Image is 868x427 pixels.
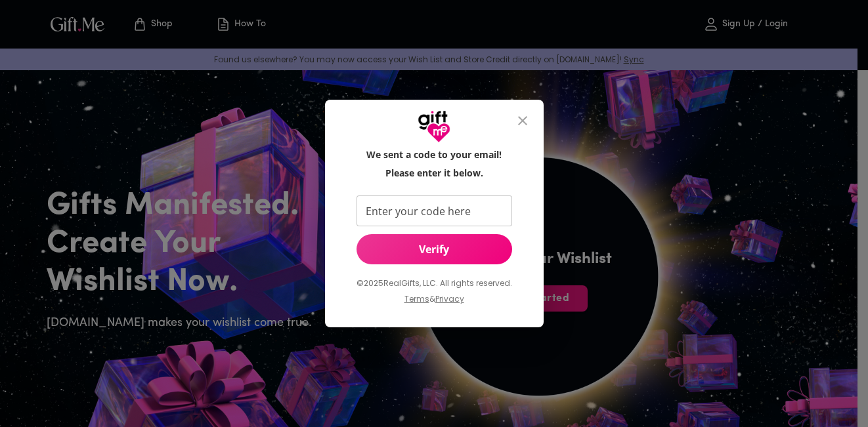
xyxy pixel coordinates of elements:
span: Verify [357,242,512,256]
img: GiftMe Logo [418,110,450,143]
h6: We sent a code to your email! [366,148,502,161]
h6: Please enter it below. [385,167,483,180]
button: Verify [357,234,512,264]
a: Terms [404,293,429,304]
p: & [429,292,435,317]
button: close [507,105,538,136]
p: © 2025 RealGifts, LLC. All rights reserved. [357,275,512,292]
a: Privacy [435,293,464,304]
